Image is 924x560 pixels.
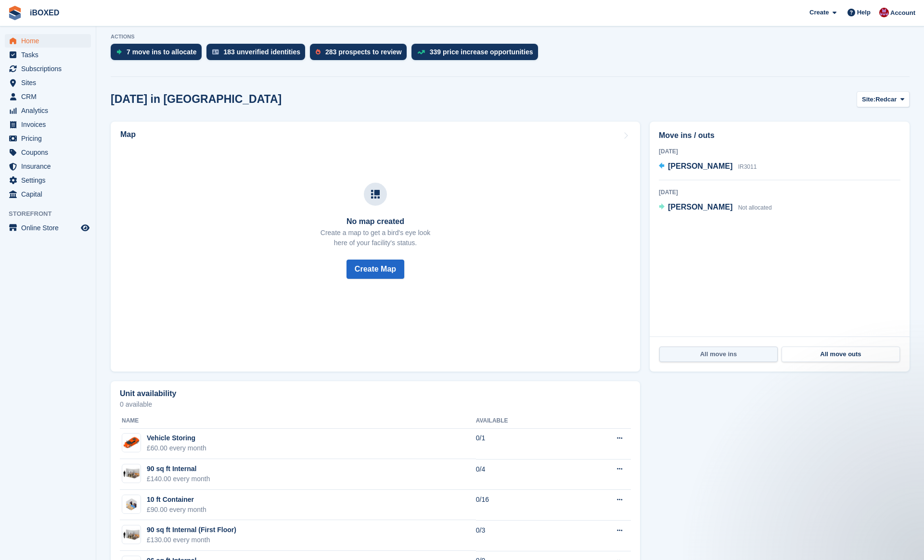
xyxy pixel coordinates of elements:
img: 100-sqft-unit.jpg [122,528,141,542]
span: Home [21,34,79,48]
a: [PERSON_NAME] IR3011 [659,161,757,173]
span: Not allocated [738,204,772,211]
th: Available [476,413,571,429]
span: CRM [21,90,79,103]
div: £60.00 every month [147,443,206,453]
span: Site: [862,95,875,104]
td: 0/3 [476,520,571,551]
span: Settings [21,174,79,187]
span: Account [890,8,915,18]
div: £140.00 every month [147,474,210,484]
a: menu [5,132,91,145]
a: All move ins [659,347,778,362]
a: menu [5,48,91,62]
h2: [DATE] in [GEOGRAPHIC_DATA] [111,93,282,106]
a: menu [5,90,91,103]
h2: Move ins / outs [659,130,900,141]
a: menu [5,34,91,48]
h2: Map [120,130,136,139]
span: Capital [21,187,79,201]
span: Create [809,8,829,17]
div: 283 prospects to review [325,48,402,56]
span: Analytics [21,104,79,117]
span: [PERSON_NAME] [668,162,732,170]
img: price_increase_opportunities-93ffe204e8149a01c8c9dc8f82e8f89637d9d84a8eef4429ea346261dce0b2c0.svg [417,50,425,54]
img: Container-Isometric-Views-10ft.jpg [122,495,141,513]
div: 90 sq ft Internal (First Floor) [147,525,236,535]
span: IR3011 [738,163,757,170]
a: 339 price increase opportunities [411,44,543,65]
a: menu [5,62,91,75]
img: Amanda Forder [879,8,889,17]
span: Pricing [21,132,79,145]
span: Help [857,8,871,17]
img: stora-icon-8386f47178a22dfd0bd8f6a31ec36ba5ce8667c1dd55bd0f319d3a0aa187defe.svg [8,6,22,20]
span: Online Store [21,221,79,235]
h2: Unit availability [120,389,176,398]
button: Create Map [346,260,404,279]
p: 0 available [120,401,631,408]
img: prospect-51fa495bee0391a8d652442698ab0144808aea92771e9ea1ae160a38d050c398.svg [316,49,321,55]
button: Site: Redcar [857,91,910,107]
a: 283 prospects to review [310,44,411,65]
h3: No map created [321,217,430,226]
img: move_ins_to_allocate_icon-fdf77a2bb77ea45bf5b3d319d69a93e2d87916cf1d5bf7949dd705db3b84f3ca.svg [116,49,122,55]
div: £90.00 every month [147,505,206,515]
td: 0/1 [476,428,571,459]
span: Redcar [875,95,897,104]
a: 7 move ins to allocate [111,44,206,65]
div: £130.00 every month [147,535,236,545]
div: 7 move ins to allocate [127,48,197,56]
span: Tasks [21,48,79,62]
img: verify_identity-adf6edd0f0f0b5bbfe63781bf79b02c33cf7c696d77639b501bdc392416b5a36.svg [212,49,219,55]
p: Create a map to get a bird's eye look here of your facility's status. [321,228,430,248]
span: Coupons [21,146,79,159]
span: Invoices [21,118,79,131]
a: menu [5,174,91,187]
div: 90 sq ft Internal [147,464,210,474]
a: menu [5,160,91,173]
div: [DATE] [659,188,900,197]
div: Vehicle Storing [147,433,206,443]
div: 183 unverified identities [224,48,301,56]
a: menu [5,76,91,89]
div: [DATE] [659,147,900,156]
a: menu [5,187,91,201]
img: map-icn-33ee37083ee616e46c38cad1a60f524a97daa1e2b2c8c0bc3eb3415660979fc1.svg [371,190,380,199]
a: menu [5,221,91,235]
a: menu [5,146,91,159]
img: Car.png [122,434,141,452]
span: Storefront [9,209,96,219]
td: 0/16 [476,490,571,521]
span: Subscriptions [21,62,79,75]
a: All move outs [782,347,900,362]
a: menu [5,104,91,117]
a: 183 unverified identities [206,44,310,65]
th: Name [120,413,476,429]
a: Preview store [79,222,91,234]
a: Map No map created Create a map to get a bird's eye lookhere of your facility's status. Create Map [111,122,640,372]
span: Insurance [21,160,79,173]
a: menu [5,118,91,131]
td: 0/4 [476,459,571,490]
a: iBOXED [26,5,63,21]
a: [PERSON_NAME] Not allocated [659,201,772,214]
span: [PERSON_NAME] [668,203,732,211]
div: 339 price increase opportunities [430,48,533,56]
span: Sites [21,76,79,89]
img: 100-sqft-unit.jpg [122,467,141,481]
p: ACTIONS [111,34,910,40]
div: 10 ft Container [147,495,206,505]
